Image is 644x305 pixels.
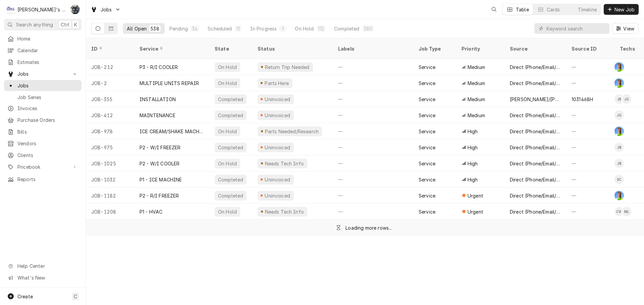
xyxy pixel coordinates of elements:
div: Direct (Phone/Email/etc.) [510,144,561,151]
div: 11 [236,25,240,32]
div: On Hold [217,208,237,215]
a: Vendors [4,138,82,149]
div: — [333,204,413,220]
div: GA [614,127,624,136]
div: GA [614,191,624,200]
div: P1 - HVAC [140,208,162,215]
div: — [566,75,614,91]
div: 380 [364,25,372,32]
div: JOB-212 [86,59,134,75]
div: — [566,139,614,155]
div: Cards [547,6,560,13]
div: Service [419,144,435,151]
div: 1 [281,25,285,32]
div: JB [614,94,624,104]
a: Go to Jobs [4,68,82,79]
span: Estimates [17,59,78,66]
span: Medium [468,112,485,119]
div: Service [419,128,435,135]
span: Urgent [468,192,483,199]
div: GA [614,62,624,72]
div: On Hold [217,160,237,167]
span: Invoices [17,105,78,112]
div: JB [614,143,624,152]
span: High [468,160,478,167]
div: — [333,155,413,171]
span: Job Series [17,94,78,101]
span: Pricebook [17,163,68,170]
div: JOB-2 [86,75,134,91]
div: — [333,107,413,123]
span: C [74,293,77,300]
div: Loading more rows... [345,224,392,231]
div: CW [614,207,624,216]
div: Priority [462,45,498,52]
span: Jobs [17,70,68,77]
span: Clients [17,152,78,159]
input: Keyword search [546,23,606,34]
span: Jobs [17,82,78,89]
div: Johnny Guerra's Avatar [622,94,631,104]
div: Sarah Bendele's Avatar [70,5,80,14]
div: Uninvoiced [264,112,291,119]
div: P2 - W/I FREEZER [140,144,181,151]
div: Completed [217,192,244,199]
div: Return Trip Needed [264,64,310,71]
a: Bills [4,126,82,137]
div: 538 [151,25,159,32]
a: Purchase Orders [4,115,82,126]
div: Status [258,45,326,52]
div: — [333,187,413,204]
div: Completed [217,144,244,151]
div: Uninvoiced [264,176,291,183]
div: JOB-1032 [86,171,134,187]
div: — [566,155,614,171]
div: JOB-1182 [86,187,134,204]
div: 112 [318,25,324,32]
div: Service [419,208,435,215]
div: MULTIPLE UNITS REPAIR [140,80,199,87]
div: Service [419,192,435,199]
div: State [215,45,247,52]
div: Direct (Phone/Email/etc.) [510,112,561,119]
div: [PERSON_NAME]/[PERSON_NAME] [510,96,561,103]
div: All Open [127,25,147,32]
div: ICE CREAM/SHAKE MACHINE REPAIR [140,128,204,135]
button: Search anythingCtrlK [4,19,82,30]
div: JOB-412 [86,107,134,123]
div: ID [91,45,127,52]
a: Go to Jobs [88,4,123,15]
span: Home [17,35,78,42]
div: Service [140,45,203,52]
div: Uninvoiced [264,144,291,151]
div: — [333,75,413,91]
div: Needs Tech Info [264,208,305,215]
div: P2 - R/I FREEZER [140,192,179,199]
div: Service [419,176,435,183]
div: Timeline [578,6,597,13]
div: Service [419,64,435,71]
div: — [566,59,614,75]
div: On Hold [217,80,237,87]
div: Techs [620,45,636,52]
div: JOB-1208 [86,204,134,220]
div: — [333,171,413,187]
div: Uninvoiced [264,192,291,199]
div: Greg Austin's Avatar [614,191,624,200]
div: Mikah Levitt-Freimuth's Avatar [622,207,631,216]
button: New Job [604,4,639,15]
a: Go to What's New [4,272,82,283]
div: — [333,59,413,75]
div: P2 - W/I COOLER [140,160,179,167]
div: 34 [192,25,198,32]
div: Completed [217,96,244,103]
a: Go to Help Center [4,260,82,272]
span: Reports [17,176,78,183]
div: Completed [217,176,244,183]
div: Joey Brabb's Avatar [614,159,624,168]
div: Greg Austin's Avatar [614,127,624,136]
div: Cameron Ward's Avatar [614,207,624,216]
div: JOB-355 [86,91,134,107]
div: Direct (Phone/Email/etc.) [510,80,561,87]
div: Greg Austin's Avatar [614,78,624,88]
